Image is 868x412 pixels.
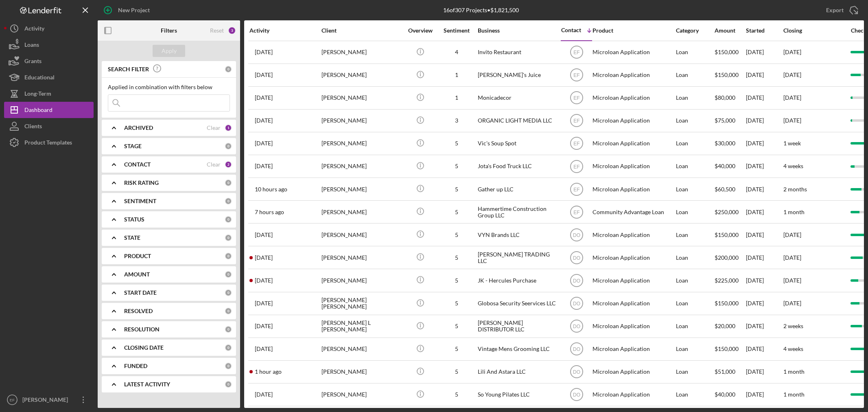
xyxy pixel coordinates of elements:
div: Microloan Application [593,224,674,245]
text: EF [573,95,579,101]
div: Business [478,27,559,34]
text: DO [573,232,580,238]
div: Jota's Food Truck LLC [478,156,559,177]
div: Loan [676,384,714,405]
text: EF [573,72,579,78]
div: Grants [24,53,42,71]
time: 2 weeks [783,322,803,329]
div: [DATE] [746,224,783,245]
div: Loan [676,110,714,131]
div: 0 [225,344,232,351]
b: STAGE [124,143,142,149]
time: 2025-05-05 16:46 [255,49,273,55]
div: Apply [162,45,177,57]
b: START DATE [124,289,157,296]
div: [DATE] [746,87,783,109]
div: Loan [676,361,714,383]
div: Client [321,27,403,34]
div: [DATE] [746,293,783,314]
div: 16 of 307 Projects • $1,821,500 [443,7,519,13]
div: $150,000 [715,64,745,86]
time: 2025-08-01 18:05 [255,163,273,169]
div: 4 [436,49,477,55]
div: [PERSON_NAME] [321,133,403,154]
b: FUNDED [124,363,147,369]
time: [DATE] [783,48,801,55]
div: $225,000 [715,270,745,291]
div: Activity [24,20,44,39]
div: [PERSON_NAME] [321,247,403,268]
div: Microloan Application [593,270,674,291]
b: RESOLVED [124,308,153,314]
div: [DATE] [746,316,783,337]
div: [DATE] [746,247,783,268]
div: $150,000 [715,338,745,360]
div: Microloan Application [593,247,674,268]
div: 0 [225,307,232,315]
b: SEARCH FILTER [108,66,149,72]
div: 0 [225,326,232,333]
div: $60,500 [715,178,745,200]
b: RESOLUTION [124,326,160,333]
time: [DATE] [783,231,801,238]
div: Loan [676,42,714,63]
time: 1 month [783,391,805,398]
div: 0 [225,381,232,388]
time: [DATE] [783,94,801,101]
b: STATUS [124,216,144,223]
div: $20,000 [715,316,745,337]
time: 2025-08-07 17:32 [255,346,273,352]
div: $150,000 [715,293,745,314]
time: 1 week [783,140,801,147]
div: [DATE] [746,361,783,383]
button: Dashboard [4,102,94,118]
b: AMOUNT [124,271,150,278]
div: Contact [561,27,581,33]
b: ARCHIVED [124,125,153,131]
div: 5 [436,163,477,169]
div: [PERSON_NAME] [321,224,403,245]
div: 0 [225,289,232,296]
text: DO [573,369,580,375]
text: DO [573,278,580,284]
div: [DATE] [746,338,783,360]
div: [DATE] [746,384,783,405]
iframe: Intercom live chat [840,376,860,396]
div: Overview [405,27,435,34]
div: Reset [210,27,224,34]
div: Loan [676,201,714,223]
time: 2025-05-15 23:01 [255,72,273,78]
div: Monicadecor [478,87,559,109]
div: Applied in combination with filters below [108,84,230,90]
div: Gather up LLC [478,178,559,200]
div: [PERSON_NAME] [321,42,403,63]
a: Activity [4,20,94,37]
div: Invito Restaurant [478,42,559,63]
div: 0 [225,362,232,370]
div: [DATE] [746,64,783,86]
div: Vic's Soup Spot [478,133,559,154]
div: 5 [436,300,477,307]
button: Export [818,2,864,18]
div: 5 [436,209,477,215]
time: 4 weeks [783,345,803,352]
div: Loan [676,270,714,291]
div: $250,000 [715,201,745,223]
button: Apply [153,45,185,57]
b: CLOSING DATE [124,344,164,351]
text: DO [573,392,580,398]
div: [PERSON_NAME] [321,64,403,86]
div: 0 [225,142,232,150]
button: Grants [4,53,94,69]
div: [PERSON_NAME] [321,87,403,109]
time: 2025-08-05 18:08 [255,391,273,398]
b: Filters [161,27,177,34]
time: [DATE] [783,277,801,284]
div: Loan [676,156,714,177]
div: [PERSON_NAME] [321,270,403,291]
div: Microloan Application [593,64,674,86]
div: Microloan Application [593,110,674,131]
div: 1 [436,72,477,78]
div: Loan [676,224,714,245]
